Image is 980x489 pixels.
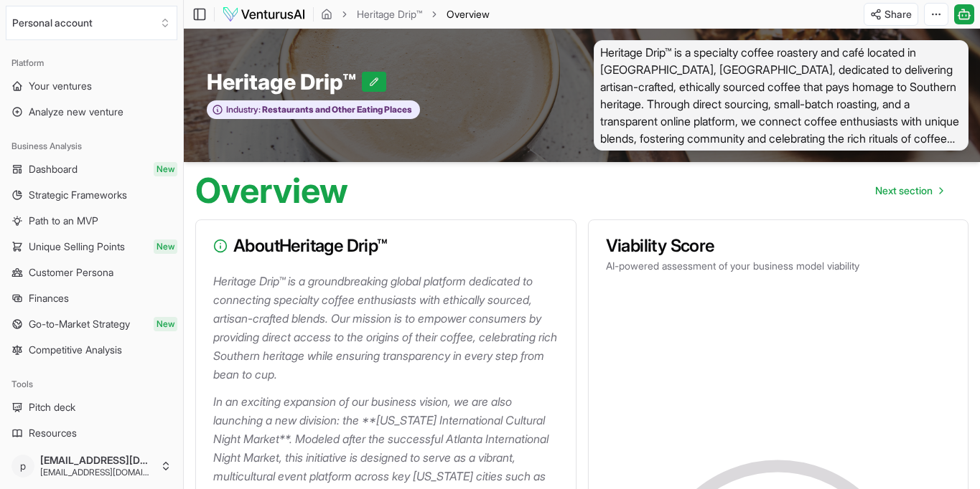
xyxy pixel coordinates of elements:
a: Unique Selling PointsNew [6,235,177,258]
span: Industry: [226,104,261,115]
span: Heritage Drip™ is a specialty coffee roastery and café located in [GEOGRAPHIC_DATA], [GEOGRAPHIC_... [594,40,969,151]
span: Resources [29,426,77,440]
a: Analyze new venture [6,100,177,123]
button: Select an organization [6,6,177,40]
span: Analyze new venture [29,105,123,119]
a: Path to an MVP [6,209,177,232]
span: Next section [875,184,933,198]
span: Path to an MVP [29,214,98,228]
span: [EMAIL_ADDRESS][DOMAIN_NAME] [40,467,154,478]
nav: pagination [864,176,954,205]
span: New [154,239,177,254]
span: p [11,455,34,478]
span: New [154,162,177,176]
span: Dashboard [29,162,78,176]
a: Pitch deck [6,396,177,419]
p: AI-powered assessment of your business model viability [606,259,951,273]
span: Customer Persona [29,265,113,280]
div: Tools [6,373,177,396]
span: [EMAIL_ADDRESS][DOMAIN_NAME] [40,454,154,467]
img: logo [222,6,306,23]
span: Finances [29,291,69,305]
span: Your ventures [29,79,92,93]
div: Business Analysis [6,135,177,158]
span: Share [885,7,912,22]
h1: Overview [195,174,348,208]
a: Competitive Analysis [6,338,177,361]
nav: breadcrumb [321,7,490,22]
p: Heritage Drip™ is a groundbreaking global platform dedicated to connecting specialty coffee enthu... [213,272,564,384]
span: Heritage Drip™ [207,69,362,95]
h3: About Heritage Drip™ [213,237,559,255]
a: Go-to-Market StrategyNew [6,313,177,336]
a: Strategic Frameworks [6,184,177,206]
span: Unique Selling Points [29,239,125,254]
span: Overview [447,7,490,22]
button: Share [864,3,918,26]
a: Finances [6,287,177,310]
a: DashboardNew [6,158,177,181]
button: Industry:Restaurants and Other Eating Places [207,100,420,120]
a: Go to next page [864,176,954,205]
div: Platform [6,52,177,75]
a: Your ventures [6,75,177,98]
span: Go-to-Market Strategy [29,317,130,331]
a: Heritage Drip™ [357,7,422,22]
h3: Viability Score [606,237,951,255]
a: Resources [6,422,177,445]
span: New [154,317,177,331]
span: Competitive Analysis [29,343,122,357]
button: p[EMAIL_ADDRESS][DOMAIN_NAME][EMAIL_ADDRESS][DOMAIN_NAME] [6,449,177,483]
span: Restaurants and Other Eating Places [261,104,412,115]
a: Customer Persona [6,261,177,284]
span: Strategic Frameworks [29,188,127,202]
span: Pitch deck [29,400,75,414]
